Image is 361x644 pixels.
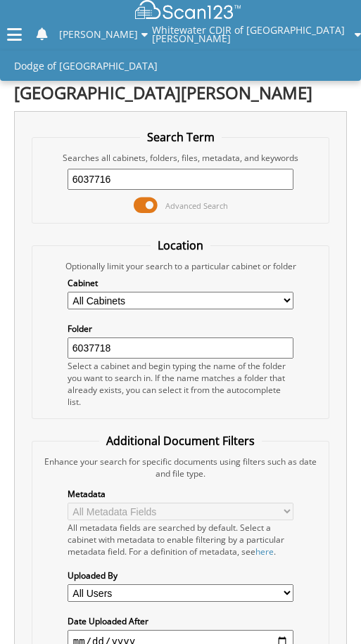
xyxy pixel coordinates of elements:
label: Uploaded By [68,569,293,581]
div: Searches all cabinets, folders, files, metadata, and keywords [39,152,322,164]
a: here [255,546,274,558]
span: [PERSON_NAME] [59,30,138,39]
label: Folder [68,323,293,335]
legend: Additional Document Filters [99,433,262,449]
div: Optionally limit your search to a particular cabinet or folder [39,260,322,272]
span: Advanced Search [165,200,228,211]
h1: Search Whitewater CDJR of [GEOGRAPHIC_DATA][PERSON_NAME] [14,58,347,104]
label: Date Uploaded After [68,615,293,627]
span: Whitewater CDJR of [GEOGRAPHIC_DATA][PERSON_NAME] [152,26,351,43]
div: Select a cabinet and begin typing the name of the folder you want to search in. If the name match... [68,360,293,408]
legend: Search Term [140,129,222,145]
label: Cabinet [68,277,293,289]
div: All metadata fields are searched by default. Select a cabinet with metadata to enable filtering b... [68,522,293,558]
div: Enhance your search for specific documents using filters such as date and file type. [39,456,322,479]
legend: Location [151,238,210,253]
label: Metadata [68,488,293,500]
